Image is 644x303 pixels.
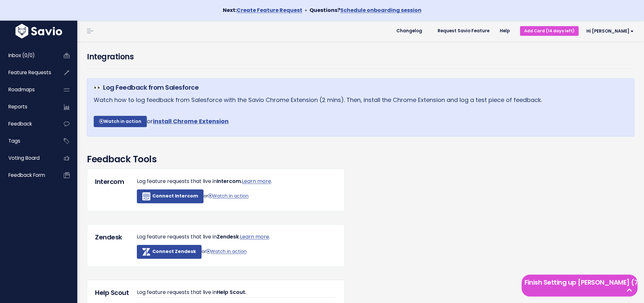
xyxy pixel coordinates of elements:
[309,6,421,14] strong: Questions?
[8,86,35,93] span: Roadmaps
[137,189,336,203] p: or
[396,29,422,33] span: Changelog
[217,177,241,185] span: Intercom
[2,116,53,131] a: Feedback
[242,177,271,185] a: Learn more
[8,172,45,178] span: Feedback form
[2,82,53,97] a: Roadmaps
[153,117,229,125] a: install Chrome Extension
[142,248,150,256] img: zendesk-icon-white.cafc32ec9a01.png
[240,233,269,240] a: Learn more
[586,29,634,34] span: Hi [PERSON_NAME]
[520,26,579,35] a: Add Card (14 days left)
[432,26,495,36] a: Request Savio Feature
[137,189,204,203] a: Connect Intercom
[137,288,336,298] p: Log feature requests that live in
[8,137,20,144] span: Tags
[217,233,239,240] span: Zendesk
[95,177,127,187] h5: Intercom
[152,248,196,255] b: Connect Zendesk
[94,116,147,127] a: Watch in action
[142,192,150,200] img: Intercom_light_3x.19bbb763e272.png
[223,6,302,14] strong: Next:
[237,6,302,14] a: Create Feature Request
[217,288,246,296] span: Help Scout.
[340,6,421,14] a: Schedule onboarding session
[8,155,40,161] span: Voting Board
[94,95,628,127] p: Watch how to log feedback from Salesforce with the Savio Chrome Extension (2 mins). Then, install...
[87,153,634,166] h3: Feedback Tools
[525,278,635,287] h5: Finish Setting up [PERSON_NAME] (7 left)
[14,24,64,38] img: logo-white.9d6f32f41409.svg
[8,69,51,76] span: Feature Requests
[305,6,307,14] span: •
[137,177,336,186] p: Log feature requests that live in . .
[8,52,35,59] span: Inbox (0/0)
[8,120,32,127] span: Feedback
[495,26,515,36] a: Help
[2,48,53,63] a: Inbox (0/0)
[206,248,247,255] a: Watch in action
[95,232,127,242] h5: Zendesk
[2,99,53,114] a: Reports
[94,83,628,92] h5: 👀 Log Feedback from Salesforce
[87,51,634,63] h4: Integrations
[2,134,53,148] a: Tags
[152,193,198,199] b: Connect Intercom
[579,26,639,36] a: Hi [PERSON_NAME]
[2,65,53,80] a: Feature Requests
[208,193,249,199] a: Watch in action
[137,245,202,259] button: Connect Zendesk
[137,232,336,242] p: Log feature requests that live in . .
[137,245,330,259] form: or
[8,103,27,110] span: Reports
[2,151,53,166] a: Voting Board
[95,288,127,298] h5: Help Scout
[2,168,53,183] a: Feedback form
